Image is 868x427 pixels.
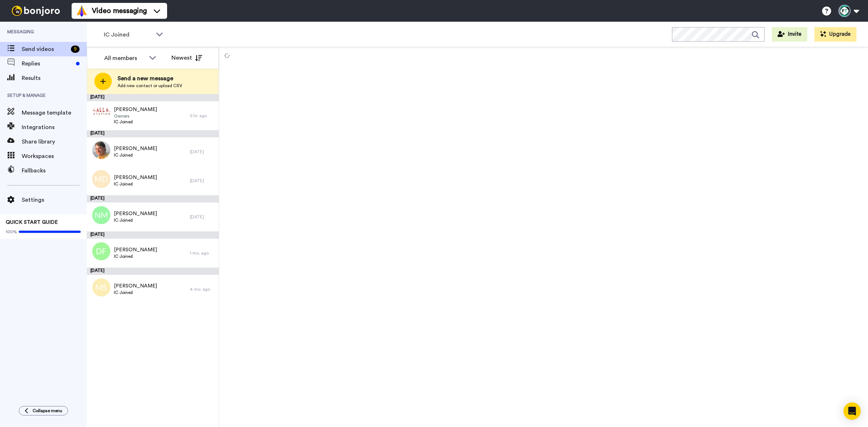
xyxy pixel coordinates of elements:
[6,229,17,235] span: 100%
[87,94,219,101] div: [DATE]
[118,74,182,83] span: Send a new message
[114,106,157,113] span: [PERSON_NAME]
[114,152,157,158] span: IC Joined
[19,406,68,415] button: Collapse menu
[114,145,157,152] span: [PERSON_NAME]
[92,105,110,123] img: be2f30cf-934a-45c0-9016-ed80f03f6ce8.png
[190,178,215,184] div: [DATE]
[22,59,73,68] span: Replies
[87,268,219,275] div: [DATE]
[22,152,87,161] span: Workspaces
[87,195,219,202] div: [DATE]
[92,242,110,260] img: df.png
[22,108,87,117] span: Message template
[22,137,87,146] span: Share library
[114,210,157,217] span: [PERSON_NAME]
[114,290,157,295] span: IC Joined
[22,196,87,204] span: Settings
[118,83,182,89] span: Add new contact or upload CSV
[814,27,856,42] button: Upgrade
[114,282,157,290] span: [PERSON_NAME]
[87,231,219,239] div: [DATE]
[33,408,62,414] span: Collapse menu
[114,253,157,259] span: IC Joined
[114,174,157,181] span: [PERSON_NAME]
[843,402,861,420] div: Open Intercom Messenger
[22,123,87,132] span: Integrations
[190,149,215,155] div: [DATE]
[22,45,68,54] span: Send videos
[114,181,157,187] span: IC Joined
[92,141,110,159] img: ea761ca6-606b-4188-af95-5dddf9020a48.jpg
[190,286,215,292] div: 4 mo. ago
[772,27,807,42] button: Invite
[104,30,152,39] span: IC Joined
[87,130,219,137] div: [DATE]
[104,54,145,63] div: All members
[9,6,63,16] img: bj-logo-header-white.svg
[71,46,80,53] div: 9
[166,51,208,65] button: Newest
[22,166,87,175] span: Fallbacks
[114,217,157,223] span: IC Joined
[114,246,157,253] span: [PERSON_NAME]
[92,206,110,224] img: nm.png
[76,5,88,17] img: vm-color.svg
[92,278,110,296] img: ms.png
[92,6,147,16] span: Video messaging
[114,113,157,119] span: Owners
[190,250,215,256] div: 1 mo. ago
[190,214,215,220] div: [DATE]
[6,220,58,225] span: QUICK START GUIDE
[92,170,110,188] img: md.png
[190,113,215,119] div: 6 hr. ago
[114,119,157,125] span: IC Joined
[22,74,87,82] span: Results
